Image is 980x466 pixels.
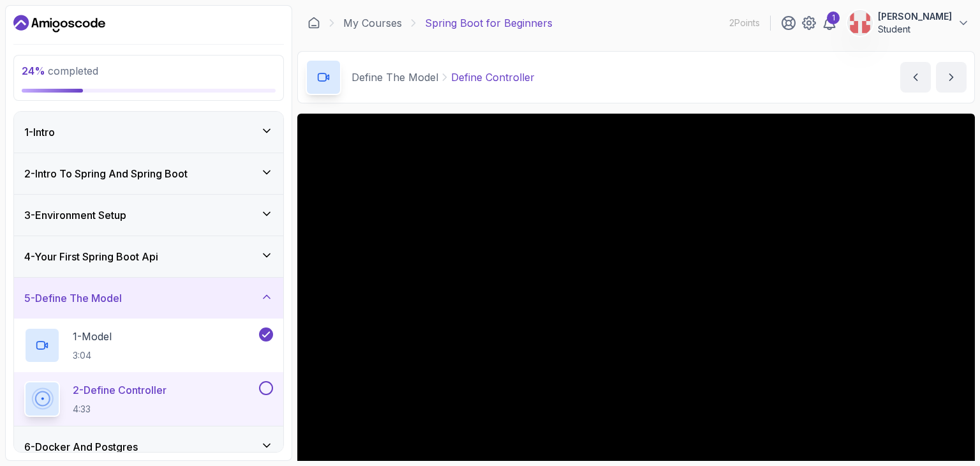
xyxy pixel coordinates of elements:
button: 1-Model3:04 [24,327,273,363]
button: 4-Your First Spring Boot Api [14,236,283,277]
p: 1 - Model [73,329,112,344]
h3: 4 - Your First Spring Boot Api [24,249,158,264]
p: Define The Model [352,70,438,85]
iframe: chat widget [738,184,967,409]
a: My Courses [343,15,402,31]
p: Spring Boot for Beginners [425,15,553,31]
a: Dashboard [308,17,320,29]
p: 2 Points [729,17,760,29]
button: 1-Intro [14,112,283,153]
span: completed [22,64,98,77]
h3: 5 - Define The Model [24,290,122,306]
button: 3-Environment Setup [14,195,283,236]
p: [PERSON_NAME] [878,10,952,23]
p: 4:33 [73,403,167,416]
img: user profile image [848,11,872,35]
button: 2-Define Controller4:33 [24,381,273,417]
p: Student [878,23,952,36]
a: 1 [822,15,837,31]
a: Dashboard [13,13,105,34]
span: 24 % [22,64,45,77]
button: user profile image[PERSON_NAME]Student [847,10,970,36]
iframe: chat widget [926,415,967,453]
button: previous content [900,62,931,93]
p: Define Controller [451,70,535,85]
button: next content [936,62,967,93]
p: 3:04 [73,349,112,362]
h3: 3 - Environment Setup [24,207,126,223]
p: 2 - Define Controller [73,382,167,398]
button: 5-Define The Model [14,278,283,319]
h3: 1 - Intro [24,124,55,140]
div: 1 [827,11,840,24]
h3: 2 - Intro To Spring And Spring Boot [24,166,188,181]
h3: 6 - Docker And Postgres [24,439,138,455]
button: 2-Intro To Spring And Spring Boot [14,153,283,194]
